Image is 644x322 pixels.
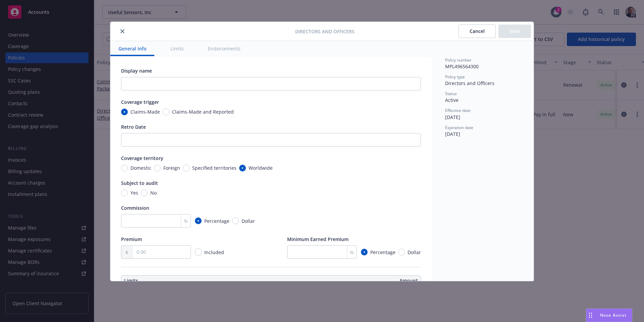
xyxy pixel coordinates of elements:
[445,57,472,63] span: Policy number
[232,217,239,224] input: Dollar
[200,41,249,56] button: Endorsements
[459,25,496,38] button: Cancel
[445,80,494,86] span: Directors and Officers
[183,165,190,171] input: Specified territories
[241,217,255,225] span: Dollar
[408,249,421,256] span: Dollar
[445,74,465,80] span: Policy type
[121,190,128,196] input: Yes
[350,249,354,256] span: %
[172,108,234,115] span: Claims-Made and Reported
[121,68,152,74] span: Display name
[121,99,159,105] span: Coverage trigger
[121,155,163,161] span: Coverage territory
[184,217,188,225] span: %
[204,249,224,255] span: Included
[445,125,473,130] span: Expiration date
[121,180,158,186] span: Subject to audit
[370,249,395,256] span: Percentage
[287,236,348,242] span: Minimum Earned Premium
[274,276,421,286] th: Amount
[121,236,142,242] span: Premium
[249,164,273,171] span: Worldwide
[600,312,627,318] span: Nova Assist
[361,249,368,255] input: Percentage
[445,97,459,103] span: Active
[121,124,146,130] span: Retro Date
[110,41,154,56] button: General info
[195,217,202,224] input: Percentage
[586,309,632,322] button: Nova Assist
[163,109,169,115] input: Claims-Made and Reported
[121,165,128,171] input: Domestic
[445,63,479,70] span: MPL496564300
[121,109,128,115] input: Claims-Made
[398,249,405,255] input: Dollar
[192,164,236,171] span: Specified territories
[163,164,180,171] span: Foreign
[445,91,457,96] span: Status
[118,27,126,35] button: close
[295,28,355,35] span: Directors and Officers
[445,114,460,120] span: [DATE]
[445,108,471,113] span: Effective date
[121,276,241,286] th: Limits
[121,205,149,211] span: Commission
[150,189,157,196] span: No
[154,165,161,171] input: Foreign
[130,108,160,115] span: Claims-Made
[239,165,246,171] input: Worldwide
[141,190,148,196] input: No
[586,309,595,322] div: Drag to move
[162,41,192,56] button: Limits
[132,246,191,258] input: 0.00
[445,131,460,137] span: [DATE]
[130,164,151,171] span: Domestic
[130,189,138,196] span: Yes
[204,217,229,225] span: Percentage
